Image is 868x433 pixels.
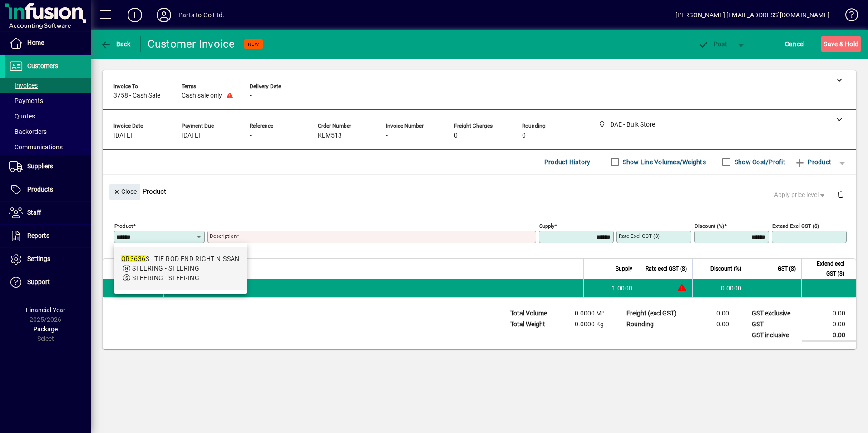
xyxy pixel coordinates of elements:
span: Invoices [9,82,38,89]
td: Total Volume [506,308,560,319]
app-page-header-button: Delete [830,190,852,198]
span: 0 [454,132,458,139]
span: Cancel [785,37,805,51]
mat-label: Description [210,233,237,239]
td: Total Weight [506,319,560,330]
span: Supply [616,264,632,274]
button: Back [98,36,133,52]
button: Post [693,36,732,52]
span: P [714,40,718,48]
span: Package [33,325,58,333]
span: NEW [248,41,259,47]
span: Back [100,40,131,48]
a: Home [5,32,91,54]
div: [PERSON_NAME] [EMAIL_ADDRESS][DOMAIN_NAME] [676,8,829,22]
mat-label: Extend excl GST ($) [772,222,819,229]
td: GST inclusive [747,330,802,341]
span: S [824,40,827,48]
a: Payments [5,93,91,108]
button: Close [109,184,140,200]
span: - [250,92,252,99]
td: 0.00 [802,319,856,330]
mat-label: Rate excl GST ($) [619,233,660,239]
span: Extend excl GST ($) [807,259,844,279]
span: Communications [9,143,63,151]
button: Apply price level [770,187,830,203]
span: - [250,132,252,139]
button: Cancel [783,36,807,52]
span: Settings [27,255,50,262]
span: Close [113,184,137,199]
span: STEERING - STEERING [132,274,199,281]
td: Rounding [622,319,686,330]
td: 0.0000 Kg [560,319,615,330]
mat-option: QR3636S - TIE ROD END RIGHT NISSAN [114,247,247,290]
td: 0.00 [802,330,856,341]
button: Add [120,7,149,23]
a: Staff [5,202,91,224]
em: QR3636 [121,255,146,262]
span: [DATE] [113,132,132,139]
mat-label: Supply [539,222,554,229]
mat-label: Product [114,222,133,229]
td: GST exclusive [747,308,802,319]
a: Reports [5,225,91,247]
span: Financial Year [26,306,65,314]
button: Profile [149,7,178,23]
a: Suppliers [5,155,91,178]
div: Parts to Go Ltd. [178,8,225,22]
label: Show Cost/Profit [733,157,785,167]
td: 0.00 [686,319,740,330]
span: Payments [9,97,43,104]
span: ave & Hold [824,37,858,51]
td: 0.00 [802,308,856,319]
span: KEM513 [318,132,342,139]
span: Discount (%) [710,264,741,274]
td: 0.0000 M³ [560,308,615,319]
a: Backorders [5,124,91,139]
div: S - TIE ROD END RIGHT NISSAN [121,254,240,264]
a: Invoices [5,78,91,93]
span: Home [27,39,44,46]
span: GST ($) [778,264,796,274]
span: Support [27,278,50,285]
span: 0 [522,132,526,139]
mat-label: Discount (%) [695,222,724,229]
td: 0.0000 [692,279,747,297]
label: Show Line Volumes/Weights [621,157,706,167]
span: Suppliers [27,162,53,170]
a: Settings [5,248,91,271]
span: Rate excl GST ($) [646,264,687,274]
span: Backorders [9,128,47,135]
span: Cash sale only [182,92,222,99]
span: Customers [27,62,58,69]
span: 1.0000 [612,284,633,293]
td: Freight (excl GST) [622,308,686,319]
button: Save & Hold [821,36,861,52]
span: - [386,132,388,139]
span: Reports [27,232,49,239]
span: Products [27,186,53,193]
div: Product [103,175,856,208]
a: Support [5,271,91,294]
span: STEERING - STEERING [132,265,199,272]
span: ost [698,40,727,48]
td: 0.00 [686,308,740,319]
span: Apply price level [774,190,827,200]
span: 3758 - Cash Sale [113,92,160,99]
app-page-header-button: Close [107,187,143,196]
span: [DATE] [182,132,200,139]
td: GST [747,319,802,330]
a: Knowledge Base [838,2,857,31]
span: Quotes [9,113,35,120]
a: Products [5,178,91,201]
app-page-header-button: Back [91,36,141,52]
a: Quotes [5,108,91,124]
button: Delete [830,184,852,206]
div: Customer Invoice [148,37,235,51]
button: Product History [541,154,594,170]
a: Communications [5,139,91,155]
span: Product History [544,155,591,169]
span: Staff [27,209,41,216]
